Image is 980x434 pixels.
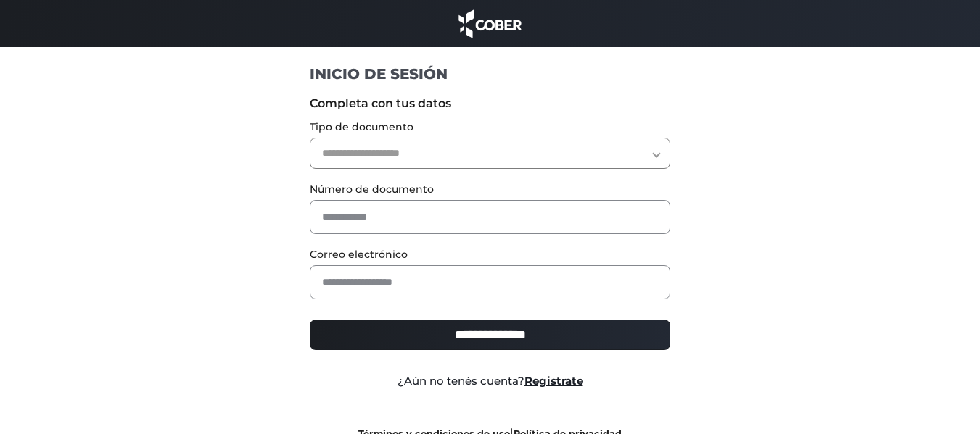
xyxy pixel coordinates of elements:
[310,64,670,83] h1: INICIO DE SESIÓN
[310,182,670,197] label: Número de documento
[310,120,670,135] label: Tipo de documento
[299,373,681,390] div: ¿Aún no tenés cuenta?
[455,7,526,40] img: cober_marca.png
[310,247,670,262] label: Correo electrónico
[310,95,670,112] label: Completa con tus datos
[524,374,583,388] a: Registrate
